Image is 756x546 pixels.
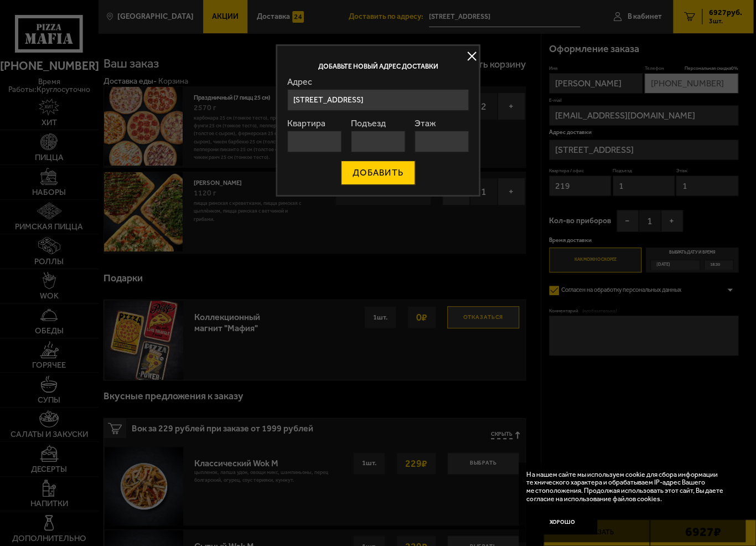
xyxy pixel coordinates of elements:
[287,78,469,86] label: Адрес
[351,119,406,128] label: Подъезд
[287,63,469,70] p: Добавьте новый адрес доставки
[415,119,469,128] label: Этаж
[341,161,415,185] button: ДОБАВИТЬ
[526,471,731,503] p: На нашем сайте мы используем cookie для сбора информации технического характера и обрабатываем IP...
[526,511,597,534] button: Хорошо
[287,119,342,128] label: Квартира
